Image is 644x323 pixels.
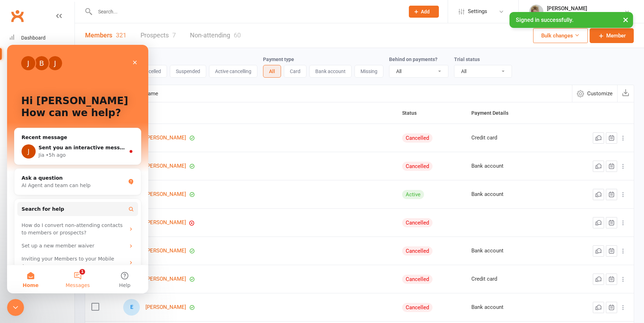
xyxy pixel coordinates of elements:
div: • 5h ago [39,107,59,114]
a: [PERSON_NAME] [145,304,186,310]
a: Member [590,28,634,43]
div: Recent messageProfile image for JiaSent you an interactive messageJia•5h ago [7,83,134,120]
div: 60 [234,31,241,39]
div: Cancelled [402,133,433,143]
button: Cancelled [134,65,167,78]
span: Sent you an interactive message [31,100,123,106]
button: Help [94,220,141,249]
button: Add [409,6,439,18]
button: Bulk changes [533,28,588,43]
a: Clubworx [8,7,26,25]
div: Close [121,11,134,24]
div: Credit card [471,135,551,141]
span: Member [606,31,626,40]
a: [PERSON_NAME] [145,163,186,169]
div: Bank account [471,248,551,254]
div: [PERSON_NAME] [547,5,624,12]
button: Payment Details [471,109,516,117]
a: [PERSON_NAME] [145,220,186,226]
button: Search for help [10,157,131,171]
label: Payment type [263,56,294,62]
div: How do I convert non-attending contacts to members or prospects? [10,174,131,195]
a: [PERSON_NAME] [145,135,186,141]
label: Behind on payments? [389,56,437,62]
div: Set up a new member waiver [10,195,131,208]
span: Payment Details [471,110,516,116]
div: Bank account [471,304,551,310]
div: Dashboard [21,35,46,41]
div: Credit card [471,276,551,282]
div: Inviting your Members to your Mobile App [14,210,118,225]
div: Profile image for Jia [14,100,29,114]
div: Recent message [14,89,127,96]
a: Prospects7 [141,23,176,48]
div: Ethan [123,299,140,316]
button: Messages [47,220,94,249]
span: Signed in successfully. [516,17,573,23]
span: Messages [59,238,83,243]
div: Bank account [471,191,551,197]
div: Cancelled [402,162,433,171]
button: All [263,65,281,78]
button: Missing [354,65,383,78]
a: [PERSON_NAME] [145,276,186,282]
span: Search for help [14,161,57,168]
a: Non-attending60 [190,23,241,48]
a: [PERSON_NAME] [145,248,186,254]
span: Help [112,238,123,243]
div: 7 [172,31,176,39]
button: Active cancelling [209,65,257,78]
div: Inviting your Members to your Mobile App [10,208,131,228]
div: Cancelled [402,218,433,227]
a: Members321 [85,23,126,48]
div: 321 [116,31,126,39]
div: How do I convert non-attending contacts to members or prospects? [14,177,118,192]
div: Ask a question [14,130,118,137]
input: Search... [93,7,400,17]
div: Cancelled [402,275,433,284]
label: Trial status [454,56,480,62]
span: Add [421,9,430,14]
a: [PERSON_NAME] [145,191,186,197]
div: Ask a questionAI Agent and team can help [7,124,134,150]
div: Bank account [471,163,551,169]
input: Search by contact name [85,85,572,102]
div: Cancelled [402,246,433,256]
div: Cancelled [402,303,433,312]
iframe: Intercom live chat [7,299,24,316]
div: Profile image for JiaSent you an interactive messageJia•5h ago [7,94,134,120]
span: Status [402,110,424,116]
div: Jia [31,107,37,114]
button: Bank account [309,65,352,78]
span: Settings [468,4,487,19]
div: Set up a new member waiver [14,197,118,205]
div: Powerhouse Physiotherapy Pty Ltd [547,12,624,18]
button: Card [284,65,306,78]
img: thumb_image1590539733.png [529,5,543,19]
p: Hi [PERSON_NAME] [14,50,127,62]
span: Home [16,238,31,243]
div: Active [402,190,424,199]
button: × [619,12,632,27]
button: Suspended [170,65,206,78]
button: Status [402,109,424,117]
p: How can we help? [14,62,127,74]
button: Customize [572,85,617,102]
iframe: Intercom live chat [7,45,148,293]
a: Dashboard [9,30,74,46]
div: AI Agent and team can help [14,137,118,144]
span: Customize [587,89,613,98]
